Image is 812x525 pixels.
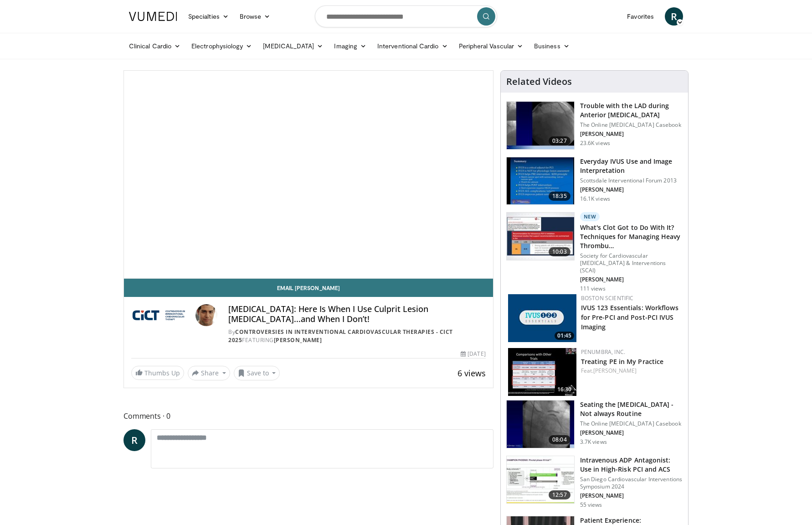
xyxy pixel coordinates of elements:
button: Share [188,366,230,380]
a: Peripheral Vascular [453,37,529,55]
a: Business [529,37,575,55]
img: b9d8130a-0364-40f4-878e-c50c48447fba.150x105_q85_crop-smart_upscale.jpg [508,294,576,342]
span: 03:27 [549,136,570,146]
video-js: Video Player [124,71,493,279]
h4: [MEDICAL_DATA]: Here Is When I Use Culprit Lesion [MEDICAL_DATA]...and When I Don’t! [228,304,485,324]
a: 01:45 [508,294,576,342]
p: San Diego Cardiovascular Interventions Symposium 2024 [580,476,683,490]
img: kvXIJe8p90rb9svn5hMDoxOmtxO3TYNt.150x105_q85_crop-smart_upscale.jpg [507,400,574,448]
div: By FEATURING [228,328,485,344]
p: [PERSON_NAME] [580,130,683,138]
span: 10:03 [549,247,570,256]
a: Favorites [622,7,659,26]
p: 55 views [580,501,602,509]
img: Avatar [195,304,217,326]
h3: Trouble with the LAD during Anterior [MEDICAL_DATA] [580,101,683,120]
h4: Related Videos [506,76,572,87]
span: 01:45 [555,332,574,340]
p: The Online [MEDICAL_DATA] Casebook [580,420,683,427]
p: Scottsdale Interventional Forum 2013 [580,177,683,184]
p: 111 views [580,285,606,292]
div: [DATE] [461,350,485,358]
a: [MEDICAL_DATA] [257,37,329,55]
p: [PERSON_NAME] [580,186,683,193]
a: [PERSON_NAME] [274,336,322,344]
img: VuMedi Logo [129,12,177,21]
a: Specialties [183,7,234,26]
a: Browse [234,7,276,26]
button: Save to [234,366,280,380]
img: 4107cd41-8cdc-49ed-8dbe-2d73eda5611e.150x105_q85_crop-smart_upscale.jpg [507,456,574,504]
a: 12:57 Intravenous ADP Antagonist: Use in High-Risk PCI and ACS San Diego Cardiovascular Intervent... [506,456,683,509]
p: New [580,212,600,221]
a: Email [PERSON_NAME] [124,279,493,297]
span: 12:57 [549,490,570,499]
a: Boston Scientific [581,294,634,302]
h3: Seating the [MEDICAL_DATA] - Not always Routine [580,400,683,418]
a: Treating PE in My Practice [581,357,664,366]
p: [PERSON_NAME] [580,429,683,437]
a: 08:04 Seating the [MEDICAL_DATA] - Not always Routine The Online [MEDICAL_DATA] Casebook [PERSON_... [506,400,683,448]
span: 6 views [457,368,486,379]
p: [PERSON_NAME] [580,492,683,499]
img: 724b9d15-a1e9-416c-b297-d4d87ca26e3d.150x105_q85_crop-smart_upscale.jpg [508,348,576,396]
img: 9bafbb38-b40d-4e9d-b4cb-9682372bf72c.150x105_q85_crop-smart_upscale.jpg [507,213,574,260]
span: 08:04 [549,435,570,444]
a: Penumbra, Inc. [581,348,625,356]
a: Clinical Cardio [123,37,186,55]
h3: What's Clot Got to Do With It? Techniques for Managing Heavy Thrombu… [580,223,683,250]
input: Search topics, interventions [315,5,497,27]
a: Electrophysiology [186,37,257,55]
a: 16:30 [508,348,576,396]
p: 23.6K views [580,140,610,147]
img: dTBemQywLidgNXR34xMDoxOjA4MTsiGN.150x105_q85_crop-smart_upscale.jpg [507,157,574,205]
a: Thumbs Up [131,366,184,380]
a: Controversies in Interventional Cardiovascular Therapies - CICT 2025 [228,328,453,344]
a: 18:35 Everyday IVUS Use and Image Interpretation Scottsdale Interventional Forum 2013 [PERSON_NAM... [506,157,683,205]
h3: Intravenous ADP Antagonist: Use in High-Risk PCI and ACS [580,456,683,474]
span: 16:30 [555,385,574,394]
p: Society for Cardiovascular [MEDICAL_DATA] & Interventions (SCAI) [580,252,683,274]
a: Interventional Cardio [372,37,453,55]
div: Feat. [581,367,681,375]
a: [PERSON_NAME] [593,367,637,374]
a: Imaging [329,37,372,55]
p: 16.1K views [580,195,610,203]
a: 10:03 New What's Clot Got to Do With It? Techniques for Managing Heavy Thrombu… Society for Cardi... [506,212,683,292]
img: Controversies in Interventional Cardiovascular Therapies - CICT 2025 [131,304,192,326]
p: [PERSON_NAME] [580,276,683,283]
a: R [123,429,145,451]
span: Comments 0 [123,410,493,422]
a: R [665,7,683,26]
h3: Everyday IVUS Use and Image Interpretation [580,157,683,175]
a: IVUS 123 Essentials: Workflows for Pre-PCI and Post-PCI IVUS Imaging [581,303,678,331]
img: ABqa63mjaT9QMpl35hMDoxOmtxO3TYNt_2.150x105_q85_crop-smart_upscale.jpg [507,102,574,149]
span: 18:35 [549,192,570,201]
p: The Online [MEDICAL_DATA] Casebook [580,121,683,129]
p: 3.7K views [580,438,607,446]
a: 03:27 Trouble with the LAD during Anterior [MEDICAL_DATA] The Online [MEDICAL_DATA] Casebook [PER... [506,101,683,150]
